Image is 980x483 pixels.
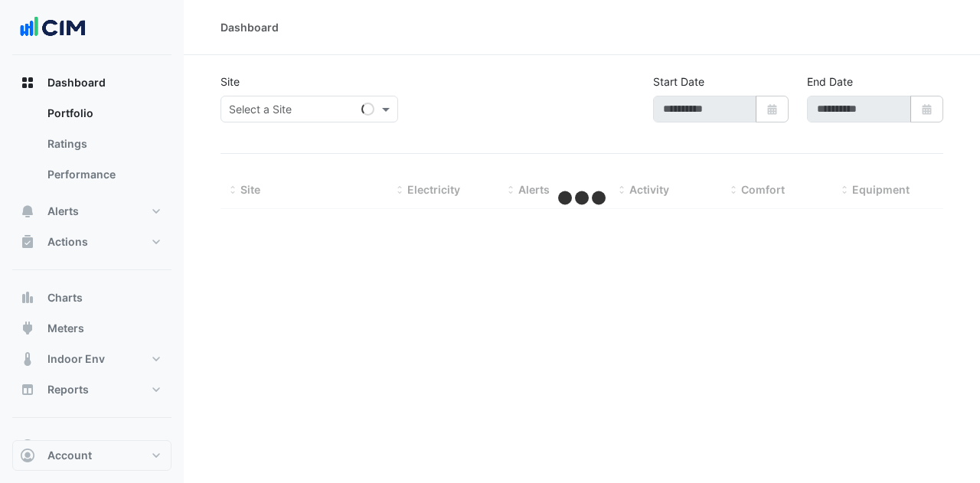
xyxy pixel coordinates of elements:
span: Dashboard [47,75,106,90]
button: Actions [12,227,171,257]
span: Reports [47,382,89,397]
label: End Date [807,73,853,90]
app-icon: Meters [20,321,35,336]
span: Alerts [518,183,550,196]
span: Site [240,183,260,196]
app-icon: Charts [20,290,35,305]
div: Dashboard [220,19,279,35]
app-icon: Site Manager [20,438,35,453]
button: Site Manager [12,430,171,461]
app-icon: Dashboard [20,75,35,90]
span: Equipment [852,183,910,196]
span: Site Manager [47,438,116,453]
img: Company Logo [18,12,87,43]
label: Start Date [653,73,704,90]
app-icon: Actions [20,234,35,250]
button: Account [12,440,171,471]
span: Comfort [741,183,785,196]
span: Alerts [47,204,79,219]
span: Actions [47,234,88,250]
app-icon: Indoor Env [20,351,35,367]
span: Indoor Env [47,351,105,367]
button: Alerts [12,196,171,227]
div: Dashboard [12,98,171,196]
button: Indoor Env [12,344,171,374]
button: Dashboard [12,67,171,98]
button: Meters [12,313,171,344]
button: Reports [12,374,171,405]
a: Ratings [35,129,171,159]
span: Meters [47,321,84,336]
span: Charts [47,290,83,305]
app-icon: Reports [20,382,35,397]
a: Portfolio [35,98,171,129]
label: Site [220,73,240,90]
a: Performance [35,159,171,190]
button: Charts [12,282,171,313]
span: Account [47,448,92,463]
span: Electricity [407,183,460,196]
app-icon: Alerts [20,204,35,219]
span: Activity [629,183,669,196]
